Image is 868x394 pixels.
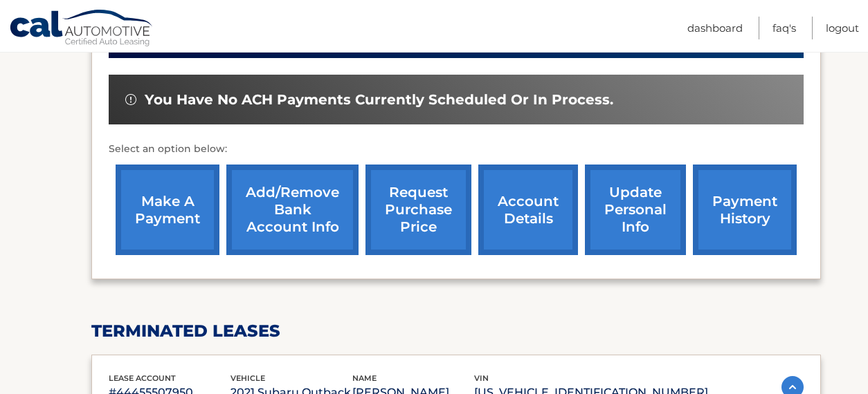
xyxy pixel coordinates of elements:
a: payment history [693,165,797,255]
a: request purchase price [365,165,471,255]
span: vehicle [230,373,265,383]
a: Add/Remove bank account info [226,165,359,255]
span: vin [474,373,489,383]
a: Dashboard [687,17,743,39]
span: lease account [109,373,176,383]
a: update personal info [585,165,686,255]
a: make a payment [116,165,219,255]
a: account details [478,165,578,255]
a: Cal Automotive [9,9,154,49]
span: name [352,373,377,383]
a: Logout [826,17,859,39]
span: You have no ACH payments currently scheduled or in process. [145,91,613,109]
a: FAQ's [772,17,796,39]
img: alert-white.svg [125,94,136,105]
h2: terminated leases [91,321,821,341]
p: Select an option below: [109,141,804,158]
